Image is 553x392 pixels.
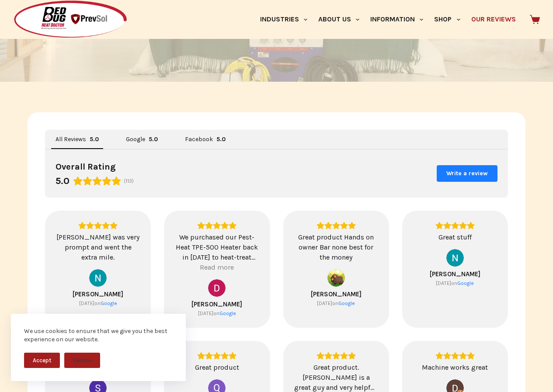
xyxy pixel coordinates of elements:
div: on [436,280,457,287]
a: Review by Gene Pillai [311,290,362,298]
div: Rating: 5.0 out of 5 [413,352,497,360]
div: [DATE] [436,280,451,287]
div: on [79,300,101,307]
div: Google [338,300,355,307]
button: Write a review [437,165,497,182]
div: on [198,310,219,317]
div: 5.0 [216,135,226,143]
div: Google [457,280,474,287]
span: Facebook [185,136,213,142]
div: Great stuff [413,232,497,242]
div: Great product Hands on owner Bar none best for the money [294,232,378,262]
a: Review by Nancy Patel [430,270,480,278]
div: Machine works great [413,362,497,372]
button: Decline [64,353,100,368]
span: Google [126,136,145,142]
div: We purchased our Pest-Heat TPE-500 Heater back in [DATE] to heat-treat second-hand furniture and ... [175,232,259,262]
div: We use cookies to ensure that we give you the best experience on our website. [24,327,173,344]
span: Write a review [446,170,488,177]
div: [PERSON_NAME] was very prompt and went the extra mile. [56,232,140,262]
div: on [317,300,338,307]
div: Rating: 5.0 out of 5 [90,135,99,143]
button: Accept [24,353,60,368]
span: (113) [124,178,134,184]
a: View on Google [338,300,355,307]
div: Great product [175,362,259,372]
div: 5.0 [56,175,70,187]
img: Nathan Diers [89,269,107,287]
img: Nancy Patel [446,249,464,267]
a: View on Google [208,279,226,297]
div: Rating: 5.0 out of 5 [175,222,259,229]
a: View on Google [446,249,464,267]
a: View on Google [101,300,117,307]
div: Rating: 5.0 out of 5 [56,222,140,229]
a: View on Google [89,269,107,287]
span: [PERSON_NAME] [191,300,242,308]
div: Rating: 5.0 out of 5 [413,222,497,229]
div: 5.0 [149,135,158,143]
span: All Reviews [56,136,86,142]
a: Review by Nathan Diers [73,290,123,298]
div: Google [219,310,236,317]
div: Rating: 5.0 out of 5 [56,175,121,187]
div: [DATE] [317,300,332,307]
div: Read more [200,262,234,272]
span: [PERSON_NAME] [73,290,123,298]
div: Rating: 5.0 out of 5 [149,135,158,143]
a: Review by David Welch [191,300,242,308]
a: View on Google [219,310,236,317]
img: Gene Pillai [327,269,345,287]
img: David Welch [208,279,226,297]
a: View on Google [327,269,345,287]
div: [DATE] [79,300,94,307]
div: [DATE] [198,310,213,317]
a: View on Google [457,280,474,287]
div: Rating: 5.0 out of 5 [175,352,259,360]
div: Rating: 5.0 out of 5 [294,222,378,229]
div: Google [101,300,117,307]
span: [PERSON_NAME] [430,270,480,278]
div: Rating: 5.0 out of 5 [294,352,378,360]
div: 5.0 [90,135,99,143]
span: [PERSON_NAME] [311,290,362,298]
div: Overall Rating [56,160,116,174]
div: Rating: 5.0 out of 5 [216,135,226,143]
